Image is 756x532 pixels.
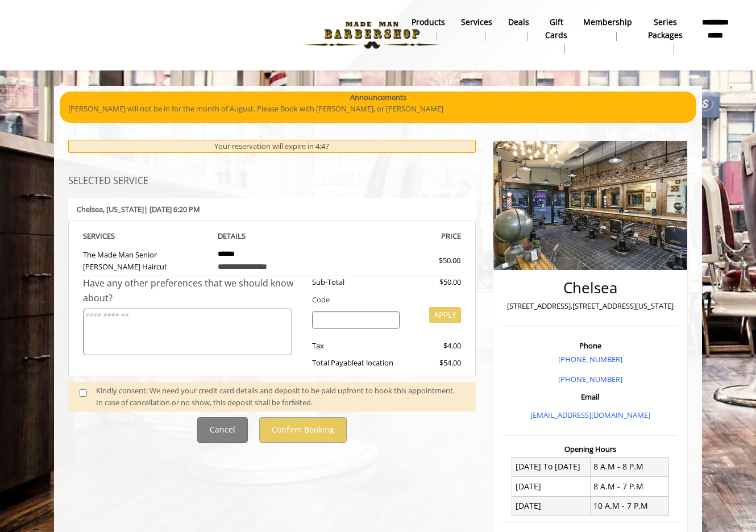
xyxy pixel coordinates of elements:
div: Tax [304,340,409,352]
b: Services [461,16,492,28]
a: Series packagesSeries packages [640,14,691,56]
td: 8 A.M - 8 P.M [590,457,668,476]
p: [STREET_ADDRESS],[STREET_ADDRESS][US_STATE] [506,300,675,312]
b: Deals [508,16,529,28]
img: Made Man Barbershop logo [294,4,450,66]
button: APPLY [429,307,461,323]
b: Chelsea | [DATE] 6:20 PM [77,204,200,214]
button: Confirm Booking [259,417,347,443]
a: MembershipMembership [575,14,640,44]
b: Series packages [648,16,683,41]
div: $50.00 [408,276,460,288]
a: Productsproducts [404,14,453,44]
a: ServicesServices [453,14,500,44]
h3: Phone [506,342,675,350]
a: [EMAIL_ADDRESS][DOMAIN_NAME] [530,410,650,420]
p: [PERSON_NAME] will not be in for the month of August. Please Book with [PERSON_NAME], or [PERSON_... [68,103,688,115]
span: at location [358,358,393,368]
td: [DATE] To [DATE] [512,457,591,476]
a: DealsDeals [500,14,537,44]
div: $50.00 [398,255,460,267]
a: [PHONE_NUMBER] [558,374,622,384]
h3: Email [506,393,675,401]
td: The Made Man Senior [PERSON_NAME] Haircut [83,243,209,276]
button: Cancel [197,417,248,443]
a: Gift cardsgift cards [537,14,575,56]
b: products [412,16,445,28]
div: Have any other preferences that we should know about? [83,276,304,305]
div: Sub-Total [304,276,409,288]
div: $4.00 [408,340,460,352]
a: [PHONE_NUMBER] [558,354,622,364]
div: Code [304,294,461,306]
div: Total Payable [304,357,409,369]
span: , [US_STATE] [103,204,144,214]
span: S [111,231,115,241]
td: [DATE] [512,477,591,496]
td: [DATE] [512,496,591,516]
div: Your reservation will expire in 4:47 [68,140,476,153]
th: PRICE [335,230,461,243]
b: Membership [583,16,632,28]
b: gift cards [545,16,567,41]
h3: Opening Hours [503,445,678,453]
b: Announcements [350,92,406,103]
div: Kindly consent: We need your credit card details and deposit to be paid upfront to book this appo... [96,385,464,409]
h2: Chelsea [506,280,675,296]
td: 8 A.M - 7 P.M [590,477,668,496]
th: SERVICE [83,230,209,243]
td: 10 A.M - 7 P.M [590,496,668,516]
th: DETAILS [209,230,335,243]
h3: SELECTED SERVICE [68,176,476,186]
div: $54.00 [408,357,460,369]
